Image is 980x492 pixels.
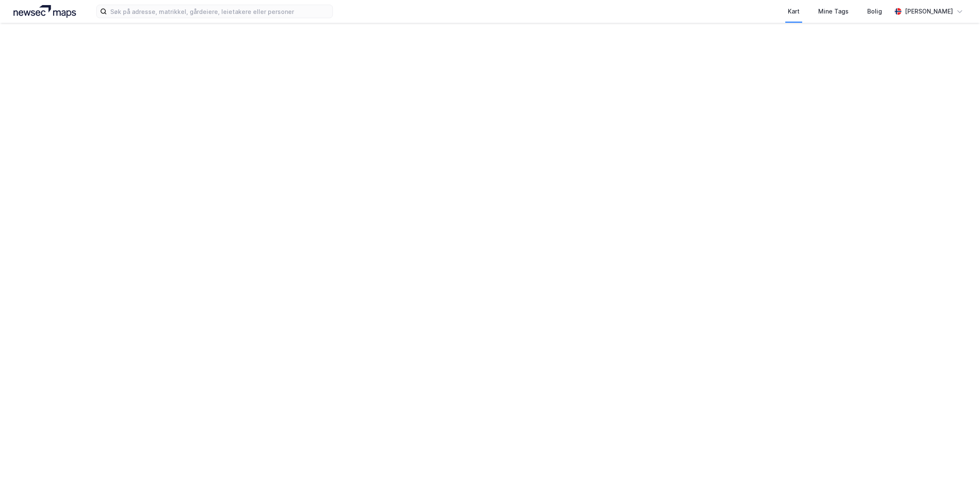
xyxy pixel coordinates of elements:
input: Søk på adresse, matrikkel, gårdeiere, leietakere eller personer [107,5,332,18]
div: Mine Tags [818,6,849,16]
img: logo.a4113a55bc3d86da70a041830d287a7e.svg [14,5,76,18]
div: Kart [788,6,800,16]
div: [PERSON_NAME] [905,6,953,16]
div: Bolig [867,6,882,16]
